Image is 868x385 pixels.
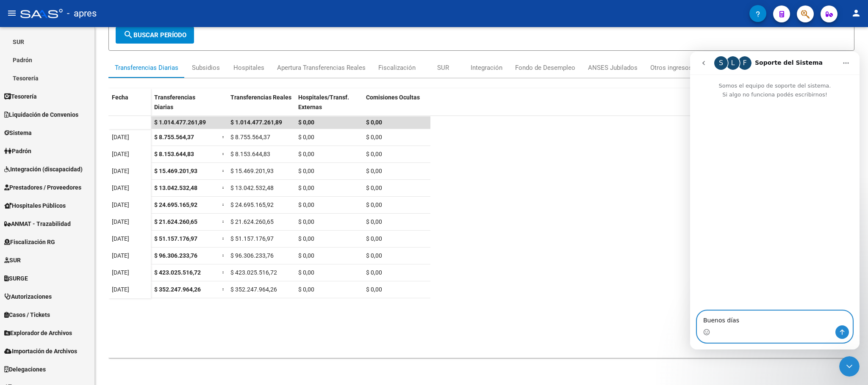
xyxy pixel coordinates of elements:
[4,292,52,301] span: Autorizaciones
[112,286,129,293] span: [DATE]
[366,184,382,191] span: $ 0,00
[112,235,129,242] span: [DATE]
[222,134,225,140] span: =
[378,63,416,72] div: Fiscalización
[298,252,314,259] span: $ 0,00
[471,63,502,72] div: Integración
[112,269,129,276] span: [DATE]
[277,63,366,72] div: Apertura Transferencias Reales
[115,63,178,72] div: Transferencias Diarias
[366,269,382,276] span: $ 0,00
[4,310,50,319] span: Casos / Tickets
[230,119,282,126] span: $ 1.014.477.261,89
[116,27,194,44] button: Buscar Período
[222,252,225,259] span: =
[298,168,314,174] span: $ 0,00
[67,4,97,23] span: - apres
[298,269,314,276] span: $ 0,00
[298,134,314,140] span: $ 0,00
[154,134,194,140] span: $ 8.755.564,37
[4,165,83,174] span: Integración (discapacidad)
[298,235,314,242] span: $ 0,00
[366,151,382,157] span: $ 0,00
[112,168,129,174] span: [DATE]
[230,184,274,191] span: $ 13.042.532,48
[222,184,225,191] span: =
[363,88,430,124] datatable-header-cell: Comisiones Ocultas
[222,151,225,157] span: =
[4,256,21,265] span: SUR
[298,218,314,225] span: $ 0,00
[222,286,225,293] span: =
[4,237,55,247] span: Fiscalización RG
[230,201,274,208] span: $ 24.695.165,92
[298,184,314,191] span: $ 0,00
[4,183,81,192] span: Prestadores / Proveedores
[230,134,270,140] span: $ 8.755.564,37
[4,365,46,374] span: Delegaciones
[298,94,349,110] span: Hospitales/Transf. Externas
[298,119,314,126] span: $ 0,00
[298,286,314,293] span: $ 0,00
[366,201,382,208] span: $ 0,00
[650,63,692,72] div: Otros ingresos
[295,88,363,124] datatable-header-cell: Hospitales/Transf. Externas
[222,235,225,242] span: =
[366,235,382,242] span: $ 0,00
[222,218,225,225] span: =
[154,252,197,259] span: $ 96.306.233,76
[112,134,129,140] span: [DATE]
[123,30,133,40] mat-icon: search
[222,201,225,208] span: =
[154,119,206,126] span: $ 1.014.477.261,89
[112,94,128,101] span: Fecha
[4,146,31,156] span: Padrón
[154,184,197,191] span: $ 13.042.532,48
[112,151,129,157] span: [DATE]
[366,94,420,101] span: Comisiones Ocultas
[366,286,382,293] span: $ 0,00
[298,201,314,208] span: $ 0,00
[112,201,129,208] span: [DATE]
[154,168,197,174] span: $ 15.469.201,93
[233,63,264,72] div: Hospitales
[154,94,195,110] span: Transferencias Diarias
[4,346,77,356] span: Importación de Archivos
[4,328,72,338] span: Explorador de Archivos
[366,134,382,140] span: $ 0,00
[154,218,197,225] span: $ 21.624.260,65
[222,168,225,174] span: =
[154,151,194,157] span: $ 8.153.644,83
[4,128,32,137] span: Sistema
[154,201,197,208] span: $ 24.695.165,92
[366,252,382,259] span: $ 0,00
[112,184,129,191] span: [DATE]
[112,252,129,259] span: [DATE]
[366,218,382,225] span: $ 0,00
[298,151,314,157] span: $ 0,00
[230,151,270,157] span: $ 8.153.644,83
[227,88,295,124] datatable-header-cell: Transferencias Reales
[230,252,274,259] span: $ 96.306.233,76
[230,168,274,174] span: $ 15.469.201,93
[154,269,201,276] span: $ 423.025.516,72
[108,88,151,124] datatable-header-cell: Fecha
[230,286,277,293] span: $ 352.247.964,26
[4,219,71,228] span: ANMAT - Trazabilidad
[4,201,66,210] span: Hospitales Públicos
[230,94,291,101] span: Transferencias Reales
[192,63,220,72] div: Subsidios
[839,356,860,377] iframe: Intercom live chat
[4,274,28,283] span: SURGE
[154,286,201,293] span: $ 352.247.964,26
[515,63,575,72] div: Fondo de Desempleo
[230,218,274,225] span: $ 21.624.260,65
[366,168,382,174] span: $ 0,00
[154,235,197,242] span: $ 51.157.176,97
